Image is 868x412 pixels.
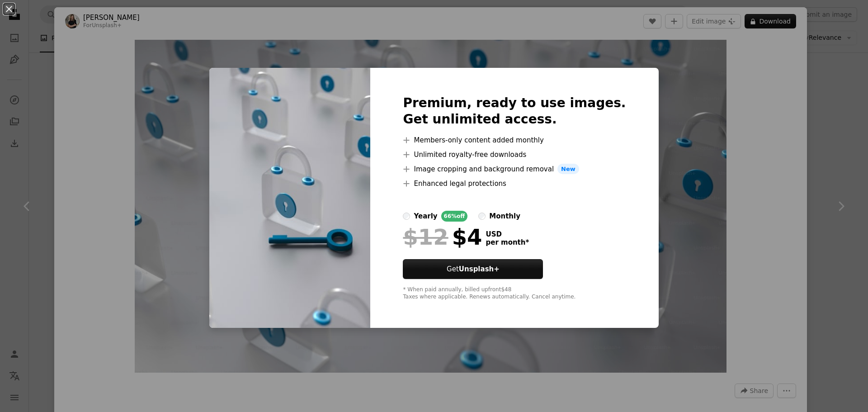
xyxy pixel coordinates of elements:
button: GetUnsplash+ [403,259,543,279]
div: monthly [489,211,520,222]
span: per month * [486,238,529,246]
div: * When paid annually, billed upfront $48 Taxes where applicable. Renews automatically. Cancel any... [403,286,626,301]
input: monthly [478,213,486,220]
li: Members-only content added monthly [403,135,626,146]
li: Enhanced legal protections [403,178,626,189]
span: $12 [403,225,448,249]
span: USD [486,230,529,238]
li: Unlimited royalty-free downloads [403,149,626,160]
input: yearly66%off [403,213,410,220]
span: New [557,164,579,175]
img: premium_photo-1677093905956-bf103e4532f6 [209,68,370,328]
h2: Premium, ready to use images. Get unlimited access. [403,95,626,128]
div: 66% off [441,211,468,222]
div: $4 [403,225,482,249]
li: Image cropping and background removal [403,164,626,175]
strong: Unsplash+ [459,265,500,273]
div: yearly [414,211,437,222]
